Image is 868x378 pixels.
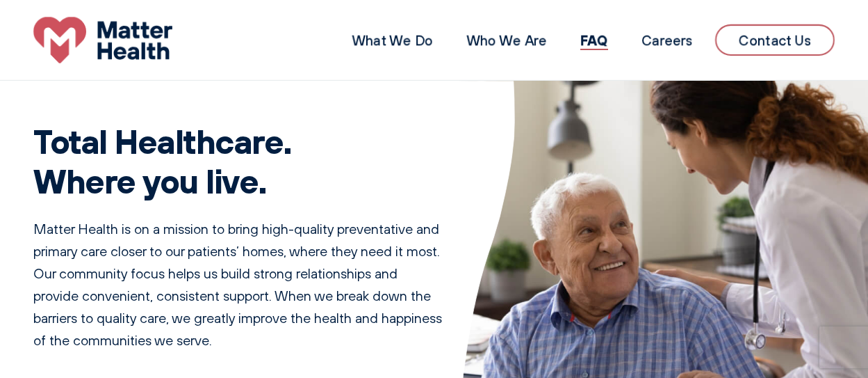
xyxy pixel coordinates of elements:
[466,31,547,49] a: Who We Are
[352,31,433,49] a: What We Do
[715,24,835,56] a: Contact Us
[641,31,693,49] a: Careers
[33,121,443,201] h1: Total Healthcare. Where you live.
[33,218,443,352] p: Matter Health is on a mission to bring high-quality preventative and primary care closer to our p...
[580,31,608,49] a: FAQ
